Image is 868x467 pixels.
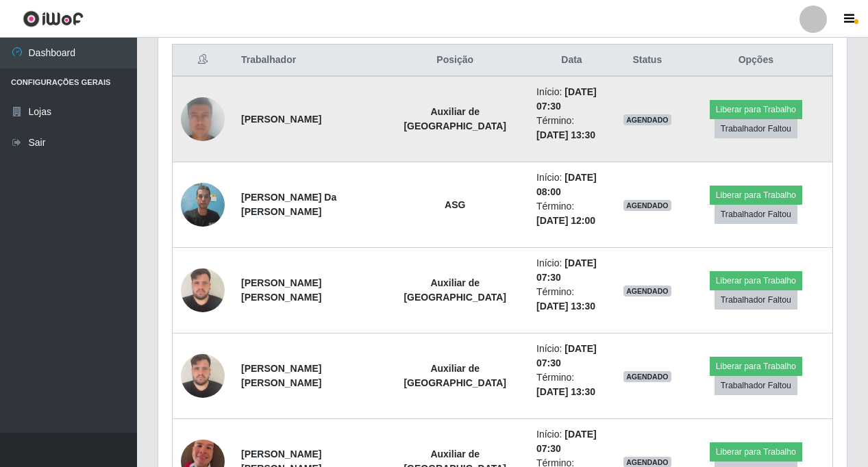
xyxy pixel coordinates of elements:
[181,175,225,233] img: 1754604170144.jpeg
[536,171,607,199] li: Início:
[536,199,607,228] li: Término:
[536,386,595,397] time: [DATE] 13:30
[715,290,797,310] button: Trabalhador Faltou
[710,271,802,290] button: Liberar para Trabalho
[536,285,607,314] li: Término:
[536,301,595,312] time: [DATE] 13:30
[536,342,607,370] li: Início:
[615,45,680,77] th: Status
[241,114,321,125] strong: [PERSON_NAME]
[536,172,597,197] time: [DATE] 08:00
[404,277,506,303] strong: Auxiliar de [GEOGRAPHIC_DATA]
[445,199,465,210] strong: ASG
[536,257,597,283] time: [DATE] 07:30
[382,45,528,77] th: Posição
[241,363,321,388] strong: [PERSON_NAME] [PERSON_NAME]
[536,429,597,454] time: [DATE] 07:30
[536,427,607,456] li: Início:
[623,286,671,296] span: AGENDADO
[241,192,336,217] strong: [PERSON_NAME] Da [PERSON_NAME]
[710,100,802,119] button: Liberar para Trabalho
[23,10,84,27] img: CoreUI Logo
[623,371,671,382] span: AGENDADO
[181,74,225,164] img: 1748706192585.jpeg
[536,114,607,142] li: Término:
[404,106,506,131] strong: Auxiliar de [GEOGRAPHIC_DATA]
[715,205,797,224] button: Trabalhador Faltou
[715,119,797,138] button: Trabalhador Faltou
[536,256,607,285] li: Início:
[536,85,607,114] li: Início:
[710,186,802,205] button: Liberar para Trabalho
[536,129,595,140] time: [DATE] 13:30
[623,200,671,211] span: AGENDADO
[233,45,382,77] th: Trabalhador
[536,86,597,112] time: [DATE] 07:30
[710,442,802,462] button: Liberar para Trabalho
[623,114,671,125] span: AGENDADO
[536,215,595,226] time: [DATE] 12:00
[181,261,225,319] img: 1733931540736.jpeg
[404,363,506,388] strong: Auxiliar de [GEOGRAPHIC_DATA]
[241,277,321,303] strong: [PERSON_NAME] [PERSON_NAME]
[680,45,833,77] th: Opções
[536,370,607,399] li: Término:
[710,357,802,376] button: Liberar para Trabalho
[715,376,797,395] button: Trabalhador Faltou
[528,45,615,77] th: Data
[181,346,225,405] img: 1733931540736.jpeg
[536,343,597,368] time: [DATE] 07:30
